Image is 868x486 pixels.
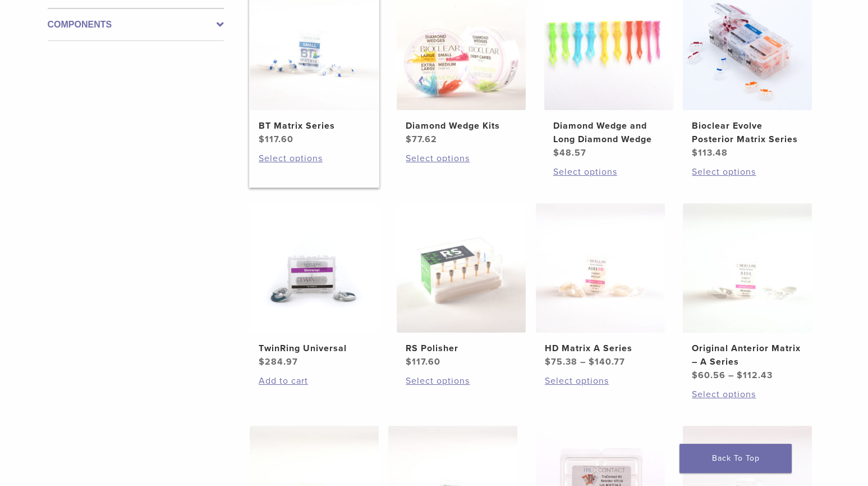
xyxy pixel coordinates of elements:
[589,356,595,367] span: $
[692,388,803,401] a: Select options for “Original Anterior Matrix - A Series”
[406,134,412,145] span: $
[692,147,728,158] bdi: 113.48
[545,374,656,388] a: Select options for “HD Matrix A Series”
[692,370,698,381] span: $
[553,119,664,146] h2: Diamond Wedge and Long Diamond Wedge
[589,356,625,367] bdi: 140.77
[259,134,293,145] bdi: 117.60
[737,370,773,381] bdi: 112.43
[535,203,666,369] a: HD Matrix A SeriesHD Matrix A Series
[259,119,370,133] h2: BT Matrix Series
[692,119,803,146] h2: Bioclear Evolve Posterior Matrix Series
[259,152,370,165] a: Select options for “BT Matrix Series”
[692,165,803,179] a: Select options for “Bioclear Evolve Posterior Matrix Series”
[259,356,298,367] bdi: 284.97
[259,356,265,367] span: $
[682,203,813,382] a: Original Anterior Matrix - A SeriesOriginal Anterior Matrix – A Series
[728,370,734,381] span: –
[545,356,551,367] span: $
[553,147,586,158] bdi: 48.57
[259,374,370,388] a: Add to cart: “TwinRing Universal”
[406,374,517,388] a: Select options for “RS Polisher”
[406,152,517,165] a: Select options for “Diamond Wedge Kits”
[406,134,437,145] bdi: 77.62
[692,370,725,381] bdi: 60.56
[580,356,586,367] span: –
[683,203,812,333] img: Original Anterior Matrix - A Series
[545,356,577,367] bdi: 75.38
[406,119,517,133] h2: Diamond Wedge Kits
[249,203,380,369] a: TwinRing UniversalTwinRing Universal $284.97
[250,203,379,333] img: TwinRing Universal
[406,342,517,355] h2: RS Polisher
[397,203,526,333] img: RS Polisher
[737,370,743,381] span: $
[692,342,803,369] h2: Original Anterior Matrix – A Series
[259,134,265,145] span: $
[545,342,656,355] h2: HD Matrix A Series
[48,18,224,31] label: Components
[259,342,370,355] h2: TwinRing Universal
[396,203,527,369] a: RS PolisherRS Polisher $117.60
[406,356,440,367] bdi: 117.60
[679,444,792,473] a: Back To Top
[692,147,698,158] span: $
[553,165,664,179] a: Select options for “Diamond Wedge and Long Diamond Wedge”
[536,203,665,333] img: HD Matrix A Series
[553,147,559,158] span: $
[406,356,412,367] span: $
